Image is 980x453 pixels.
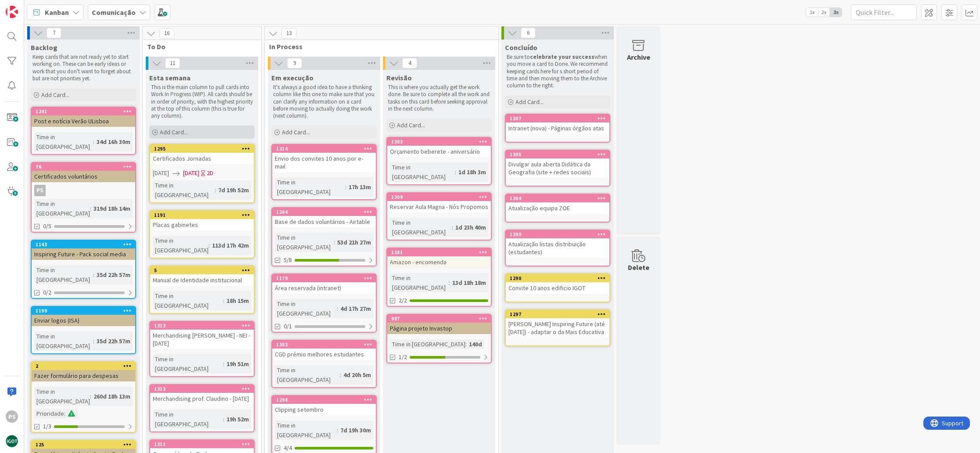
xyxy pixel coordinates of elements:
[337,425,338,435] span: :
[90,204,91,213] span: :
[505,273,610,302] a: 1290Convite 10 anos edificio IGOT
[506,151,609,158] div: 1305
[272,349,376,360] div: CGD prémio melhores estudantes
[34,265,93,284] div: Time in [GEOGRAPHIC_DATA]
[154,146,254,152] div: 1295
[159,28,174,39] span: 16
[284,322,292,331] span: 0/1
[506,194,609,214] div: 1304Atualização equipa ZOE
[271,273,377,333] a: 1179Área reservada (intranet)Time in [GEOGRAPHIC_DATA]:4d 17h 27m0/1
[505,230,610,266] a: 1299Atualização listas distribuição (estudantes)
[506,230,609,258] div: 1299Atualização listas distribuição (estudantes)
[153,354,223,374] div: Time in [GEOGRAPHIC_DATA]
[506,282,609,294] div: Convite 10 anos edificio IGOT
[34,199,90,218] div: Time in [GEOGRAPHIC_DATA]
[506,274,609,282] div: 1290
[510,115,609,122] div: 1307
[272,153,376,172] div: Envio dos convites 10 anos por e-mail
[43,422,51,431] span: 1/3
[32,441,135,449] div: 125
[94,270,133,280] div: 35d 22h 57m
[272,216,376,227] div: Base de dados voluntários - Airtable
[209,241,210,250] span: :
[272,341,376,360] div: 1302CGD prémio melhores estudantes
[34,409,64,418] div: Prioridade
[153,291,223,310] div: Time in [GEOGRAPHIC_DATA]
[627,52,650,62] div: Archive
[18,1,40,12] span: Support
[628,262,649,273] div: Delete
[271,207,377,266] a: 1264Base de dados voluntários - AirtableTime in [GEOGRAPHIC_DATA]:53d 21h 27m5/8
[399,352,407,362] span: 1/2
[272,396,376,404] div: 1298
[387,138,491,146] div: 1303
[154,441,254,447] div: 1311
[150,385,254,404] div: 1312Merchandising prof. Claudino - [DATE]
[272,282,376,294] div: Área reservada (intranet)
[36,164,135,170] div: 76
[510,311,609,317] div: 1297
[149,73,191,82] span: Esta semana
[272,396,376,415] div: 1298Clipping setembro
[150,211,254,219] div: 1191
[386,192,492,241] a: 1309Reservar Aula Magna - Nós PropomosTime in [GEOGRAPHIC_DATA]:1d 23h 40m
[36,308,135,314] div: 1199
[32,54,134,82] p: Keep cards that are not ready yet to start working on. These can be early ideas or work that you ...
[386,314,492,363] a: 987Página projeto InvastopTime in [GEOGRAPHIC_DATA]:140d1/2
[387,323,491,334] div: Página projeto Invastop
[272,145,376,153] div: 1314
[510,151,609,158] div: 1305
[851,4,917,20] input: Quick Filter...
[515,98,544,106] span: Add Card...
[34,132,93,151] div: Time in [GEOGRAPHIC_DATA]
[31,306,136,354] a: 1199Enviar logos (ISA)Time in [GEOGRAPHIC_DATA]:35d 22h 57m
[390,273,449,292] div: Time in [GEOGRAPHIC_DATA]
[386,137,492,185] a: 1303Orçamento beberete - aniversárioTime in [GEOGRAPHIC_DATA]:1d 18h 3m
[387,256,491,268] div: Amazon - encomenda
[223,296,224,306] span: :
[271,340,377,388] a: 1302CGD prémio melhores estudantesTime in [GEOGRAPHIC_DATA]:4d 20h 5m
[31,361,136,433] a: 2Fazer formulário para despesasTime in [GEOGRAPHIC_DATA]:260d 18h 13mPrioridade:1/3
[150,385,254,393] div: 1312
[150,145,254,153] div: 1295
[215,185,216,195] span: :
[36,108,135,115] div: 1241
[31,43,58,52] span: Backlog
[32,307,135,315] div: 1199
[154,323,254,329] div: 1313
[276,275,376,281] div: 1179
[32,108,135,127] div: 1241Post e notícia Verão ULisboa
[506,238,609,258] div: Atualização listas distribuição (estudantes)
[216,185,251,195] div: 7d 19h 52m
[32,163,135,182] div: 76Certificados voluntários
[506,122,609,134] div: Intranet (nova) - Páginas órgãos atas
[335,237,373,247] div: 53d 21h 27m
[150,322,254,330] div: 1313
[506,318,609,338] div: [PERSON_NAME] Inspiring Future (até [DATE]) - adaptar o da Mais Educativa
[272,274,376,282] div: 1179
[506,274,609,294] div: 1290Convite 10 anos edificio IGOT
[93,336,94,346] span: :
[43,222,51,231] span: 0/5
[455,167,456,177] span: :
[90,392,91,401] span: :
[391,194,491,200] div: 1309
[506,202,609,214] div: Atualização equipa ZOE
[287,58,302,68] span: 9
[32,362,135,370] div: 2
[340,370,341,380] span: :
[387,315,491,334] div: 987Página projeto Invastop
[91,392,133,401] div: 260d 18h 13m
[450,278,488,288] div: 13d 18h 18m
[505,194,610,223] a: 1304Atualização equipa ZOE
[276,146,376,152] div: 1314
[149,266,255,314] a: 5Manual de Identidade institucionalTime in [GEOGRAPHIC_DATA]:18h 15m
[387,201,491,212] div: Reservar Aula Magna - Nós Propomos
[32,163,135,171] div: 76
[31,162,136,233] a: 76Certificados voluntáriosPSTime in [GEOGRAPHIC_DATA]:319d 18h 14m0/5
[92,8,136,17] b: Comunicação
[334,237,335,247] span: :
[467,339,484,349] div: 140d
[36,241,135,248] div: 1143
[505,150,610,187] a: 1305Divulgar aula aberta Didática da Geografia (site + redes sociais)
